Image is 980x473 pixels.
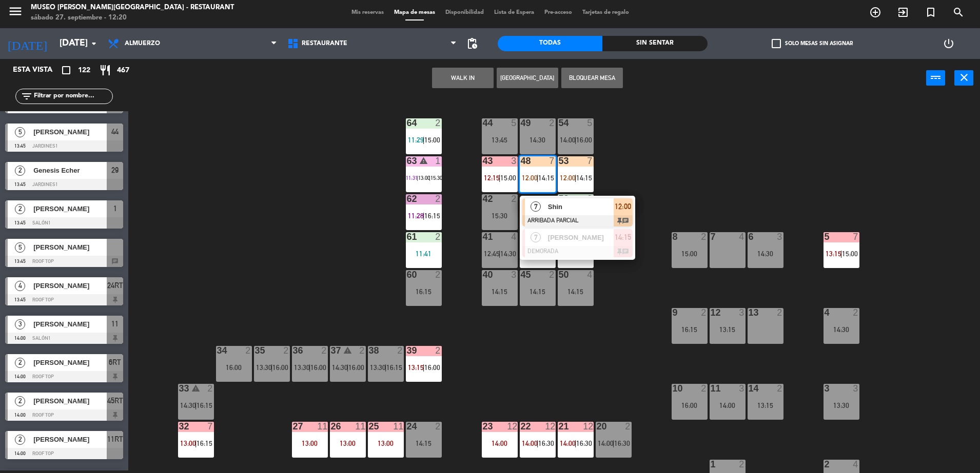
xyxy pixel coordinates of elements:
span: [PERSON_NAME] [33,203,107,214]
span: | [423,212,425,220]
div: 21 [559,422,559,431]
div: 14:30 [520,136,556,143]
span: 16:30 [576,439,592,447]
span: 14:30 [180,401,196,409]
i: exit_to_app [897,6,909,18]
div: 64 [407,118,407,128]
div: 25 [369,422,369,431]
span: Mapa de mesas [389,10,440,15]
span: 5 [15,242,25,253]
div: 16:15 [672,326,708,333]
span: 15:30 [430,175,442,181]
span: Genesis Echer [33,165,107,176]
div: 2 [435,422,441,431]
span: Lista de Espera [489,10,539,15]
span: Pre-acceso [539,10,577,15]
div: 40 [483,270,483,279]
i: restaurant [99,64,111,76]
div: 7 [207,422,213,431]
div: 5 [511,118,517,128]
i: power_input [930,71,942,84]
span: [PERSON_NAME] [548,232,614,243]
button: WALK IN [432,68,494,88]
span: 2 [15,396,25,406]
div: 2 [435,346,441,355]
div: 3 [777,232,783,241]
div: 14:30 [824,326,859,333]
span: 11RT [107,433,123,445]
span: 14:30 [332,363,348,372]
div: 2 [435,232,441,241]
div: 2 [511,194,517,203]
span: 14:00 [560,136,576,144]
div: 2 [207,384,213,393]
span: [PERSON_NAME] [33,434,107,445]
div: 3 [511,156,517,166]
span: check_box_outline_blank [772,39,781,48]
i: warning [343,346,352,355]
div: 7 [853,232,859,241]
div: 63 [407,156,407,166]
div: 2 [435,270,441,279]
button: Bloquear Mesa [561,68,623,88]
div: 2 [853,308,859,317]
span: 12:00 [615,200,631,213]
div: sábado 27. septiembre - 12:20 [31,13,234,23]
span: | [309,363,311,372]
div: 23 [483,422,483,431]
span: 122 [78,65,90,76]
div: 54 [559,118,559,128]
span: 15:00 [842,250,858,258]
div: 13:00 [368,440,404,447]
button: menu [8,4,23,23]
div: 2 [549,270,555,279]
div: 14:30 [748,250,783,257]
i: warning [191,384,200,393]
div: 36 [293,346,293,355]
div: 7 [587,156,593,166]
span: 16:30 [538,439,554,447]
span: | [575,136,577,144]
span: 7 [531,232,541,242]
span: | [575,174,577,182]
div: 42 [483,194,483,203]
span: 24RT [107,279,123,292]
div: 2 [397,346,403,355]
div: 60 [407,270,407,279]
label: Solo mesas sin asignar [772,39,853,48]
div: 41 [483,232,483,241]
div: 2 [701,308,707,317]
span: Shin [548,201,614,212]
span: | [423,363,425,372]
i: warning [419,156,428,165]
div: 26 [331,422,331,431]
span: [PERSON_NAME] [33,357,107,368]
span: [PERSON_NAME] [33,242,107,253]
span: 11:29 [408,136,424,144]
div: 3 [739,308,745,317]
div: 48 [521,156,521,166]
span: 16:15 [386,363,402,372]
div: 11 [393,422,403,431]
i: menu [8,4,23,19]
span: 13:30 [294,363,310,372]
div: 13:30 [824,402,859,409]
span: 11:31 [406,175,418,181]
span: Almuerzo [125,40,160,47]
div: 62 [407,194,407,203]
div: 44 [483,118,483,128]
span: 44 [111,126,119,138]
div: 34 [217,346,218,355]
span: 14:30 [500,250,516,258]
span: 12:00 [560,174,576,182]
div: Sin sentar [602,36,707,51]
div: 22 [521,422,521,431]
span: 13:15 [408,363,424,372]
div: 24 [407,422,407,431]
